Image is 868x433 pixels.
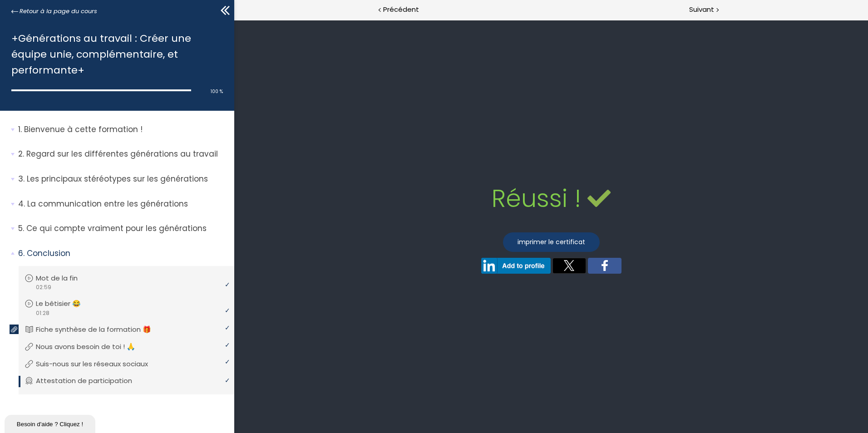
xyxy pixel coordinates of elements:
p: Regard sur les différentes générations au travail [18,148,227,160]
span: 5. [18,223,24,234]
span: 02:59 [35,283,51,291]
p: Mot de la fin [36,273,91,283]
span: Suivant [689,4,714,15]
iframe: chat widget [5,413,97,433]
span: 3. [18,173,25,185]
span: 2. [18,148,24,160]
span: Tweet this [318,238,352,254]
span: 1. [18,124,22,135]
p: Fiche synthèse de la formation 🎁 [36,325,165,335]
p: Ce qui compte vraiment pour les générations [18,223,227,234]
p: Attestation de participation [36,376,146,386]
a: imprimer le certificat [269,212,365,232]
p: La communication entre les générations [18,198,227,210]
span: Précédent [383,4,419,15]
p: Nous avons besoin de toi ! 🙏 [36,342,149,352]
p: Conclusion [18,248,227,259]
p: Bienvenue à cette formation ! [18,124,227,135]
a: Retour à la page du cours [11,6,97,16]
p: Le bêtisier 😂 [36,299,94,309]
p: Les principaux stéréotypes sur les générations [18,173,227,185]
p: Suis-nous sur les réseaux sociaux [36,359,162,369]
span: 4. [18,198,25,210]
span: 01:28 [35,309,49,317]
span: 6. [18,248,25,259]
h1: +Générations au travail : Créer une équipe unie, complémentaire, et performante+ [11,30,218,79]
span: Share on Facebook [354,238,387,254]
span: Retour à la page du cours [20,6,97,16]
span: Réussi ! [257,160,347,197]
img: LinkedIn Add to Profile button [247,238,316,254]
span: 100 % [211,88,223,95]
